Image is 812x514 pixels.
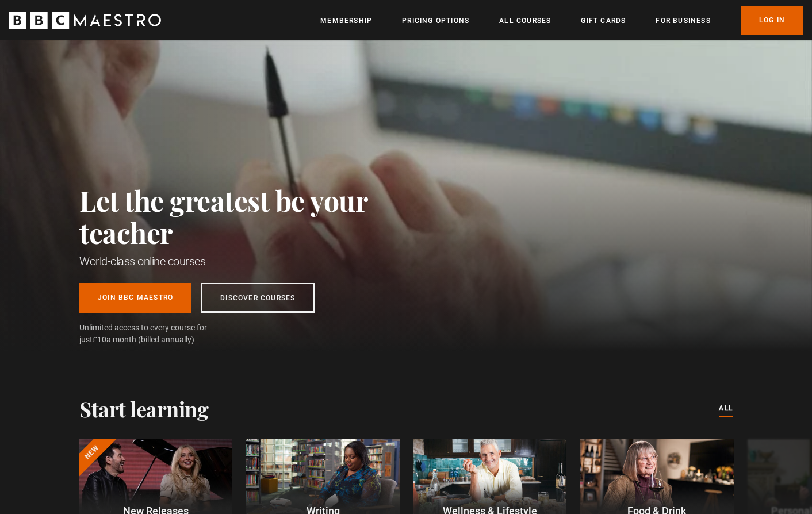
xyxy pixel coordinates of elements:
[79,283,191,313] a: Join BBC Maestro
[741,6,803,35] a: Log In
[402,15,469,26] a: Pricing Options
[79,253,419,269] h1: World-class online courses
[581,15,626,26] a: Gift Cards
[656,15,710,26] a: For business
[499,15,551,26] a: All Courses
[320,15,372,26] a: Membership
[9,12,161,29] svg: BBC Maestro
[201,283,315,313] a: Discover Courses
[79,397,208,421] h2: Start learning
[79,184,419,249] h2: Let the greatest be your teacher
[93,335,106,344] span: £10
[719,402,733,415] a: All
[320,6,803,35] nav: Primary
[79,322,235,346] span: Unlimited access to every course for just a month (billed annually)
